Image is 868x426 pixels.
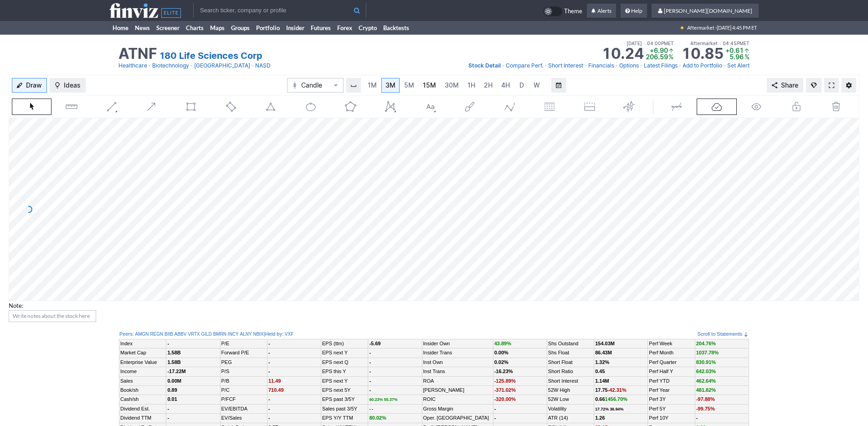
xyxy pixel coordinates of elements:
b: - [268,396,270,402]
b: 0.00% [494,350,508,355]
b: 154.03M [595,341,615,346]
div: | : [264,331,293,338]
span: Compare Perf. [506,62,543,69]
a: Maps [207,21,228,35]
strong: 10.85 [681,47,724,61]
span: 1H [467,81,475,89]
span: % [745,53,750,61]
span: Candle [301,81,329,90]
button: Arrow [131,99,171,115]
span: -371.02% [494,387,516,393]
button: Range [551,78,566,93]
span: Ideas [64,81,81,90]
td: Cash/sh [119,395,166,404]
td: P/C [220,385,267,395]
td: Gross Margin [422,404,493,413]
a: 1.14M [595,378,609,384]
b: 0.02% [494,359,508,365]
a: Charts [183,21,207,35]
a: Backtests [380,21,412,35]
span: 4H [501,81,510,89]
span: D [519,81,524,89]
a: [GEOGRAPHIC_DATA] [194,61,250,70]
td: Inst Trans [422,367,493,376]
span: 206.59 [646,53,668,61]
b: 1.26 [595,415,605,421]
a: Theme [543,6,582,16]
b: - [167,341,169,346]
button: Fibonacci retracements [529,99,569,115]
span: 15M [423,81,436,89]
b: - [268,415,270,421]
td: Perf YTD [648,376,695,385]
span: 1M [368,81,377,89]
b: - [167,406,169,411]
td: ATR (14) [547,414,594,423]
a: AMGN [135,331,149,338]
span: 5M [404,81,414,89]
td: Shs Float [547,348,594,358]
b: 0.01 [167,396,177,402]
span: [DATE] 04:00PM ET [627,39,674,47]
button: Drawings Autosave: On [697,99,736,115]
td: Perf 10Y [648,414,695,423]
a: Financials [588,61,614,70]
a: BIIB [164,331,173,338]
b: - [696,415,698,421]
span: • [719,41,721,46]
td: Sales [119,376,166,385]
b: 1.58B [167,359,180,365]
small: - - [369,407,373,411]
span: 710.49 [268,387,284,393]
span: Stock Detail [468,62,501,69]
td: EPS Y/Y TTM [321,414,368,423]
input: Search ticker, company or profile [193,3,366,18]
span: 1456.70% [605,396,628,402]
b: -16.23% [494,369,513,374]
a: 1H [463,78,479,93]
td: EV/EBITDA [220,404,267,413]
a: INCY [228,331,239,338]
b: - [369,350,371,355]
td: EPS (ttm) [321,339,368,348]
a: Short Ratio [548,369,573,374]
td: EPS next Q [321,358,368,367]
a: Scroll to Statements [698,331,749,337]
span: Latest Filings [644,62,678,69]
span: Aftermarket 04:45PM ET [690,39,750,47]
td: [PERSON_NAME] [422,385,493,395]
a: Short Interest [548,378,578,384]
span: • [251,61,254,70]
b: 17.75 [595,387,627,393]
td: EV/Sales [220,414,267,423]
td: Perf 3Y [648,395,695,404]
a: 1.32% [595,359,609,365]
button: Text [410,99,450,115]
a: Set Alert [727,61,750,70]
span: • [584,61,587,70]
button: Chart Type [287,78,344,93]
button: Triangle [251,99,291,115]
b: 0.66 [595,396,627,402]
td: Book/sh [119,385,166,395]
b: - [494,415,496,421]
a: Add to Portfolio [683,61,722,70]
a: Compare Perf. [506,61,543,70]
a: Short Float [548,359,573,365]
span: • [640,61,643,70]
td: Perf Quarter [648,358,695,367]
span: 481.82% [696,387,716,393]
a: 4H [497,78,514,93]
b: - [369,369,371,374]
span: -97.88% [696,396,715,402]
span: Share [781,81,798,90]
a: 30M [441,78,463,93]
span: 2H [484,81,493,89]
button: Position [570,99,609,115]
b: - [268,341,270,346]
span: 204.76% [696,341,716,346]
span: • [502,61,505,70]
a: Stock Detail [468,61,501,70]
